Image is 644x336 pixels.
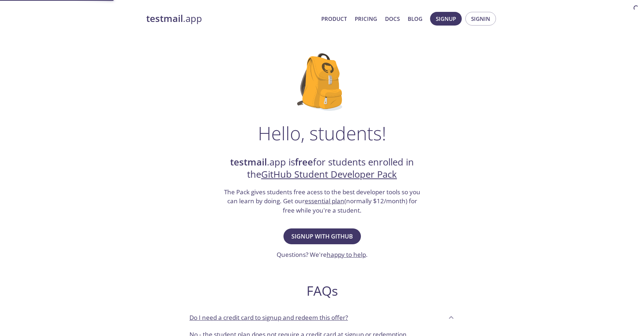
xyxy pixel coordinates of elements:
a: essential plan [305,197,344,205]
span: Signup [436,14,456,23]
a: Blog [408,14,422,23]
a: Pricing [355,14,377,23]
button: Signin [465,12,496,26]
a: happy to help [327,250,366,259]
strong: testmail [230,156,267,168]
a: Docs [385,14,400,23]
button: Signup [430,12,462,26]
span: Signup with GitHub [291,231,353,241]
h3: The Pack gives students free acess to the best developer tools so you can learn by doing. Get our... [223,187,421,215]
h2: .app is for students enrolled in the [223,156,421,181]
button: Signup with GitHub [283,228,361,244]
p: Do I need a credit card to signup and redeem this offer? [189,313,348,322]
a: testmail.app [146,13,316,25]
a: Product [321,14,347,23]
h1: Hello, students! [258,122,386,144]
div: Do I need a credit card to signup and redeem this offer? [184,308,460,327]
a: GitHub Student Developer Pack [261,168,397,181]
strong: free [295,156,313,168]
span: Signin [471,14,490,23]
h3: Questions? We're . [277,250,368,259]
h2: FAQs [184,283,460,299]
strong: testmail [146,12,183,25]
img: github-student-backpack.png [297,53,347,111]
